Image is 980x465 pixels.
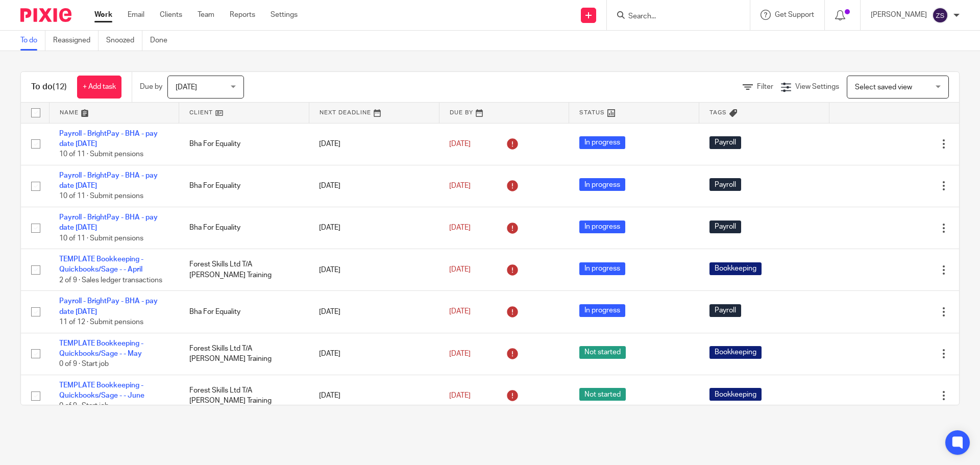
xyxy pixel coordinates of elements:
img: svg%3E [932,7,948,23]
span: Filter [757,83,773,90]
span: 2 of 9 · Sales ledger transactions [59,277,162,284]
a: Snoozed [106,31,142,51]
span: 10 of 11 · Submit pensions [59,151,143,158]
span: [DATE] [449,224,471,231]
span: In progress [579,136,625,149]
span: [DATE] [176,84,197,91]
span: Bookkeeping [709,388,762,401]
span: [DATE] [449,266,471,274]
a: Reports [230,10,255,20]
span: Get Support [775,11,814,18]
span: Bookkeeping [709,262,762,275]
h1: To do [31,82,67,92]
a: Payroll - BrightPay - BHA - pay date [DATE] [59,298,158,315]
span: Not started [579,346,626,359]
span: Tags [709,110,727,115]
span: 11 of 12 · Submit pensions [59,319,143,326]
span: Not started [579,388,626,401]
span: 10 of 11 · Submit pensions [59,235,143,242]
td: [DATE] [309,249,439,291]
span: [DATE] [449,182,471,189]
a: Clients [160,10,182,20]
a: Email [128,10,144,20]
a: Payroll - BrightPay - BHA - pay date [DATE] [59,172,158,189]
span: [DATE] [449,308,471,315]
td: Bha For Equality [179,123,309,165]
td: [DATE] [309,207,439,249]
a: Work [94,10,112,20]
td: [DATE] [309,165,439,207]
span: Bookkeeping [709,346,762,359]
td: [DATE] [309,123,439,165]
td: Forest Skills Ltd T/A [PERSON_NAME] Training [179,249,309,291]
span: [DATE] [449,392,471,399]
span: 0 of 9 · Start job [59,360,109,368]
a: TEMPLATE Bookkeeping - Quickbooks/Sage - - June [59,382,144,399]
span: Select saved view [855,84,912,91]
a: Settings [271,10,298,20]
a: Payroll - BrightPay - BHA - pay date [DATE] [59,130,158,148]
td: Bha For Equality [179,207,309,249]
td: Forest Skills Ltd T/A [PERSON_NAME] Training [179,333,309,375]
span: (12) [53,83,67,91]
span: Payroll [709,136,741,149]
a: To do [20,31,45,51]
a: + Add task [77,76,121,99]
a: Reassigned [53,31,99,51]
td: [DATE] [309,375,439,417]
td: Forest Skills Ltd T/A [PERSON_NAME] Training [179,375,309,417]
span: In progress [579,262,625,275]
p: [PERSON_NAME] [871,10,927,20]
span: [DATE] [449,140,471,148]
a: Done [150,31,175,51]
span: View Settings [795,83,839,90]
a: Team [198,10,214,20]
span: In progress [579,304,625,317]
span: In progress [579,221,625,233]
a: TEMPLATE Bookkeeping - Quickbooks/Sage - - May [59,340,143,357]
span: [DATE] [449,350,471,357]
td: Bha For Equality [179,291,309,333]
span: In progress [579,178,625,191]
img: Pixie [20,8,71,22]
input: Search [627,12,719,21]
span: Payroll [709,178,741,191]
span: 0 of 9 · Start job [59,403,109,410]
span: Payroll [709,221,741,233]
a: Payroll - BrightPay - BHA - pay date [DATE] [59,214,158,231]
a: TEMPLATE Bookkeeping - Quickbooks/Sage - - April [59,256,143,273]
p: Due by [140,82,162,92]
span: Payroll [709,304,741,317]
td: [DATE] [309,333,439,375]
span: 10 of 11 · Submit pensions [59,193,143,200]
td: Bha For Equality [179,165,309,207]
td: [DATE] [309,291,439,333]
